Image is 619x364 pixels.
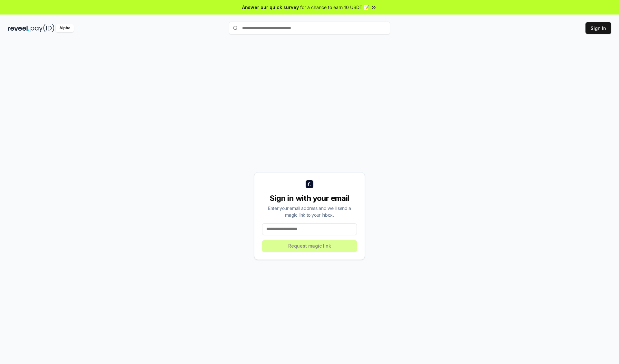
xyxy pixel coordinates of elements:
div: Alpha [56,24,74,32]
img: pay_id [31,24,54,32]
span: Answer our quick survey [242,4,299,11]
img: reveel_dark [8,24,29,32]
img: logo_small [306,180,313,188]
div: Enter your email address and we’ll send a magic link to your inbox. [262,205,357,218]
div: Sign in with your email [262,193,357,203]
span: for a chance to earn 10 USDT 📝 [300,4,369,11]
button: Sign In [585,22,611,34]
